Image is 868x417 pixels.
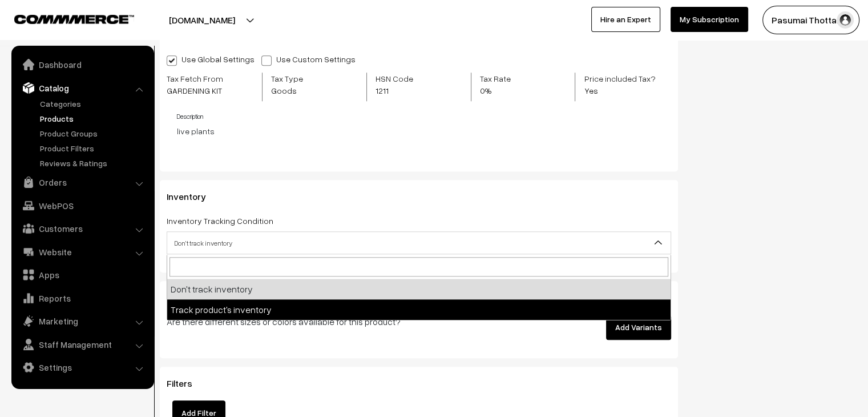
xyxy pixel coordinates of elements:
[762,6,859,34] button: Pasumai Thotta…
[271,85,329,97] span: Goods
[167,233,671,253] span: Don't track inventory
[129,6,275,34] button: [DOMAIN_NAME]
[14,11,114,25] a: COMMMERCE
[167,73,253,97] label: Tax Fetch From
[480,73,522,97] label: Tax Rate
[14,288,150,308] a: Reports
[167,191,220,202] span: Inventory
[271,73,329,97] label: Tax Type
[14,311,150,331] a: Marketing
[837,11,854,29] img: user
[591,7,660,32] a: Hire an Expert
[606,315,671,340] button: Add Variants
[167,231,671,254] span: Don't track inventory
[14,218,150,239] a: Customers
[167,299,671,320] li: Track product's inventory
[14,357,150,378] a: Settings
[177,125,672,137] p: live plants
[14,242,150,262] a: Website
[167,378,206,389] span: Filters
[167,215,273,227] label: Inventory Tracking Condition
[14,172,150,193] a: Orders
[167,315,497,328] p: Are there different sizes or colors available for this product?
[177,113,672,120] h4: Description
[37,157,150,169] a: Reviews & Ratings
[167,279,671,299] li: Don't track inventory
[261,53,361,65] label: Use Custom Settings
[14,334,150,355] a: Staff Management
[671,7,748,32] a: My Subscription
[37,113,150,125] a: Products
[167,85,253,97] span: GARDENING KIT
[14,264,150,285] a: Apps
[584,73,669,97] label: Price included Tax?
[14,15,134,23] img: COMMMERCE
[37,98,150,110] a: Categories
[480,85,522,97] span: 0%
[14,195,150,216] a: WebPOS
[14,78,150,98] a: Catalog
[584,85,669,97] span: Yes
[14,54,150,75] a: Dashboard
[37,142,150,154] a: Product Filters
[167,53,255,65] label: Use Global Settings
[37,127,150,139] a: Product Groups
[376,85,426,97] span: 1211
[376,73,426,97] label: HSN Code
